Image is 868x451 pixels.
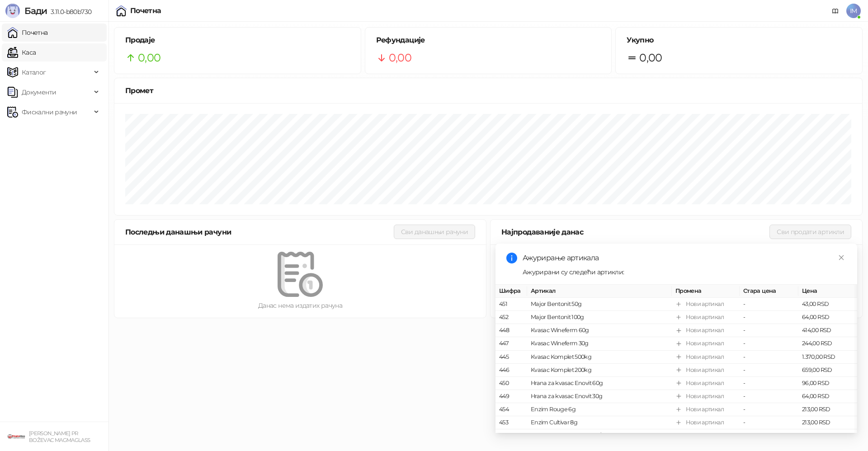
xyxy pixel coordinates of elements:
[686,300,724,309] div: Нови артикал
[523,267,846,277] div: Ажурирани су следећи артикли:
[495,377,527,390] td: 450
[798,298,857,311] td: 43,00 RSD
[798,337,857,350] td: 244,00 RSD
[527,311,672,324] td: Major Bentonit 100g
[639,49,662,66] span: 0,00
[740,429,798,442] td: -
[7,428,25,446] img: 64x64-companyLogo-1893ffd3-f8d7-40ed-872e-741d608dc9d9.png
[527,377,672,390] td: Hrana za kvasac Enovit 60g
[394,225,475,239] button: Сви данашњи рачуни
[22,103,77,121] span: Фискални рачуни
[798,350,857,363] td: 1.370,00 RSD
[495,311,527,324] td: 452
[686,313,724,322] div: Нови артикал
[740,403,798,416] td: -
[798,390,857,403] td: 64,00 RSD
[846,4,861,18] span: IM
[828,4,843,18] a: Документација
[495,285,527,298] th: Шифра
[740,350,798,363] td: -
[22,83,56,101] span: Документи
[798,403,857,416] td: 213,00 RSD
[495,337,527,350] td: 447
[672,285,740,298] th: Промена
[7,43,36,61] a: Каса
[798,364,857,377] td: 659,00 RSD
[125,35,350,46] h5: Продаје
[527,324,672,337] td: Kvasac Wineferm 60g
[389,49,411,66] span: 0,00
[5,4,20,18] img: Logo
[527,298,672,311] td: Major Bentonit 50g
[769,225,851,239] button: Сви продати артикли
[24,5,47,16] span: Бади
[527,416,672,429] td: Enzim Cultivar 8g
[838,254,844,261] span: close
[686,339,724,348] div: Нови артикал
[686,431,724,440] div: Нови артикал
[686,379,724,388] div: Нови артикал
[527,350,672,363] td: Kvasac Komplet 500kg
[29,430,90,443] small: [PERSON_NAME] PR BOŽEVAC MAGMAGLASS
[686,418,724,427] div: Нови артикал
[495,350,527,363] td: 445
[686,326,724,335] div: Нови артикал
[740,390,798,403] td: -
[138,49,160,66] span: 0,00
[527,337,672,350] td: Kvasac Wineferm 30g
[798,285,857,298] th: Цена
[47,8,91,16] span: 3.11.0-b80b730
[527,403,672,416] td: Enzim Rouge 6g
[495,403,527,416] td: 454
[740,285,798,298] th: Стара цена
[495,298,527,311] td: 451
[527,429,672,442] td: Casa za rakiju retro 50ml 6/1
[740,298,798,311] td: -
[798,416,857,429] td: 213,00 RSD
[798,377,857,390] td: 96,00 RSD
[495,429,527,442] td: 455
[495,364,527,377] td: 446
[501,226,769,238] div: Најпродаваније данас
[798,324,857,337] td: 414,00 RSD
[686,405,724,414] div: Нови артикал
[740,416,798,429] td: -
[129,301,472,310] div: Данас нема издатих рачуна
[523,253,846,263] div: Ажурирање артикала
[527,285,672,298] th: Артикал
[836,253,846,263] a: Close
[495,324,527,337] td: 448
[125,85,851,96] div: Промет
[7,23,48,42] a: Почетна
[686,352,724,361] div: Нови артикал
[506,253,517,263] span: info-circle
[686,366,724,375] div: Нови артикал
[740,377,798,390] td: -
[376,35,601,46] h5: Рефундације
[495,390,527,403] td: 449
[627,35,851,46] h5: Укупно
[22,63,46,81] span: Каталог
[125,226,394,238] div: Последњи данашњи рачуни
[740,324,798,337] td: -
[527,390,672,403] td: Hrana za kvasac Enovit 30g
[740,337,798,350] td: -
[740,311,798,324] td: -
[495,416,527,429] td: 453
[740,364,798,377] td: -
[798,311,857,324] td: 64,00 RSD
[798,429,857,442] td: 360,00 RSD
[686,392,724,401] div: Нови артикал
[527,364,672,377] td: Kvasac Komplet 200kg
[130,7,161,14] div: Почетна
